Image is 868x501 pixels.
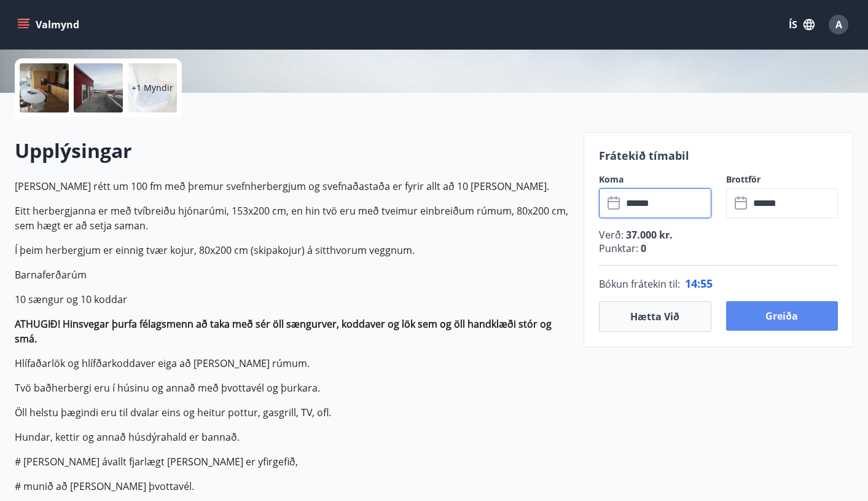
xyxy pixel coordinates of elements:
label: Koma [599,173,711,186]
button: Greiða [726,301,839,331]
span: A [835,18,842,31]
span: Bókun frátekin til : [599,277,680,291]
p: # [PERSON_NAME] ávallt fjarlægt [PERSON_NAME] er yfirgefið, [15,454,569,469]
span: 14 : [685,276,700,291]
button: Hætta við [599,301,711,332]
span: 37.000 kr. [624,228,673,242]
p: Hundar, kettir og annað húsdýrahald er bannað. [15,430,569,444]
p: Punktar : [599,242,838,255]
p: +1 Myndir [131,82,173,94]
p: Hlífaðarlök og hlífðarkoddaver eiga að [PERSON_NAME] rúmum. [15,356,569,371]
p: Eitt herbergjanna er með tvíbreiðu hjónarúmi, 153x200 cm, en hin tvö eru með tveimur einbreiðum r... [15,203,569,233]
button: A [824,10,853,39]
p: Öll helstu þægindi eru til dvalar eins og heitur pottur, gasgrill, TV, ofl. [15,405,569,420]
span: 55 [700,276,713,291]
p: Frátekið tímabil [599,148,838,164]
p: 10 sængur og 10 koddar [15,292,569,307]
button: menu [15,14,84,36]
strong: ATHUGIÐ! Hinsvegar þurfa félagsmenn að taka með sér öll sængurver, koddaver og lök sem og öll han... [15,317,552,345]
p: # munið að [PERSON_NAME] þvottavél. [15,479,569,494]
label: Brottför [726,173,839,186]
p: Barnaferðarúm [15,267,569,282]
span: 0 [638,242,646,255]
p: Verð : [599,228,838,242]
button: ÍS [782,14,821,36]
p: Tvö baðherbergi eru í húsinu og annað með þvottavél og þurkara. [15,381,569,395]
p: Í þeim herbergjum er einnig tvær kojur, 80x200 cm (skipakojur) á sitthvorum veggnum. [15,243,569,258]
p: [PERSON_NAME] rétt um 100 fm með þremur svefnherbergjum og svefnaðastaða er fyrir allt að 10 [PER... [15,179,569,194]
h2: Upplýsingar [15,137,569,164]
